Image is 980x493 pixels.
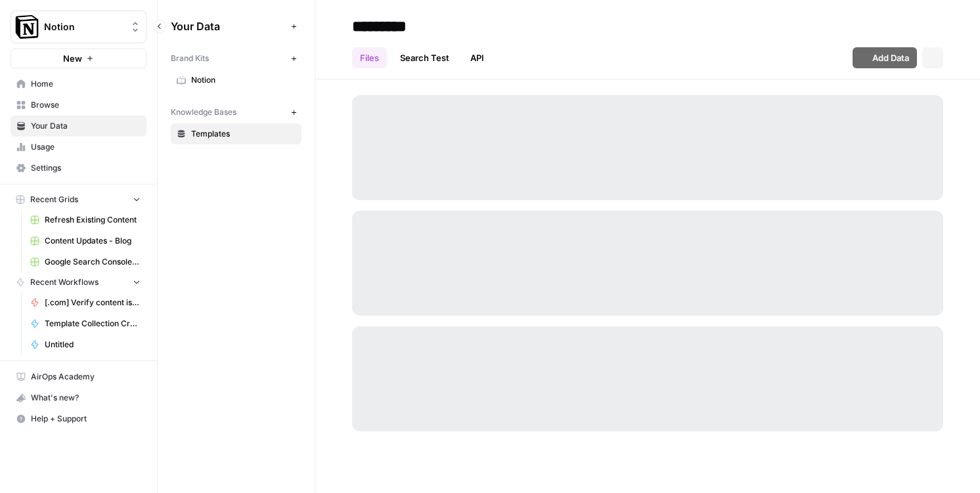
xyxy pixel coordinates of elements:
[24,251,146,272] a: Google Search Console - [DOMAIN_NAME]
[31,371,141,383] span: AirOps Academy
[45,256,141,268] span: Google Search Console - [DOMAIN_NAME]
[171,106,236,118] span: Knowledge Bases
[31,413,141,425] span: Help + Support
[45,297,141,309] span: [.com] Verify content is discoverable / indexed
[24,230,146,251] a: Content Updates - Blog
[15,15,39,39] img: Notion Logo
[63,52,82,65] span: New
[11,74,146,95] a: Home
[171,70,301,91] a: Notion
[11,49,146,68] button: New
[11,137,146,158] a: Usage
[191,74,296,86] span: Notion
[11,272,146,292] button: Recent Workflows
[45,214,141,226] span: Refresh Existing Content
[24,209,146,230] a: Refresh Existing Content
[853,47,917,68] button: Add Data
[191,128,296,140] span: Templates
[30,276,99,288] span: Recent Workflows
[872,51,909,64] span: Add Data
[45,235,141,247] span: Content Updates - Blog
[11,95,146,116] a: Browse
[462,47,492,68] a: API
[45,318,141,330] span: Template Collection Creator
[11,387,146,408] button: What's new?
[44,20,123,33] span: Notion
[171,123,301,144] a: Templates
[11,388,146,408] div: What's new?
[24,334,146,355] a: Untitled
[392,47,457,68] a: Search Test
[11,116,146,137] a: Your Data
[31,120,141,132] span: Your Data
[171,53,209,64] span: Brand Kits
[31,78,141,90] span: Home
[24,313,146,334] a: Template Collection Creator
[11,408,146,429] button: Help + Support
[31,162,141,174] span: Settings
[11,11,146,43] button: Workspace: Notion
[11,190,146,209] button: Recent Grids
[11,158,146,179] a: Settings
[45,339,141,351] span: Untitled
[30,194,78,205] span: Recent Grids
[352,47,387,68] a: Files
[31,99,141,111] span: Browse
[11,366,146,387] a: AirOps Academy
[31,141,141,153] span: Usage
[171,18,286,34] span: Your Data
[24,292,146,313] a: [.com] Verify content is discoverable / indexed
